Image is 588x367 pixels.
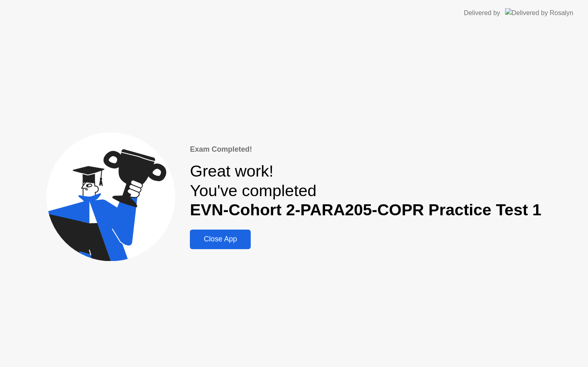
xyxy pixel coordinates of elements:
div: Close App [192,235,248,243]
div: Great work! You've completed [190,161,541,220]
b: EVN-Cohort 2-PARA205-COPR Practice Test 1 [190,201,541,219]
button: Close App [190,230,251,249]
img: Delivered by Rosalyn [505,8,573,18]
div: Exam Completed! [190,144,541,155]
div: Delivered by [464,8,500,18]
